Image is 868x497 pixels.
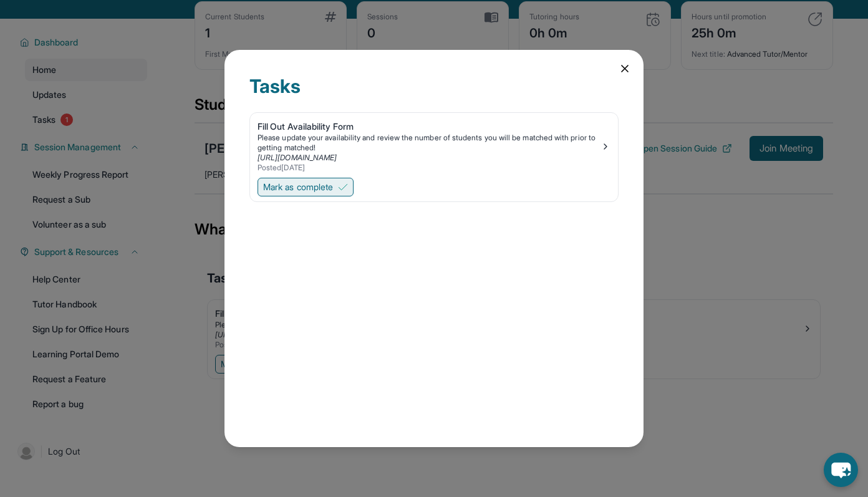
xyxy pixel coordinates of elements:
button: Mark as complete [258,178,354,196]
span: Mark as complete [263,181,333,193]
div: Posted [DATE] [258,163,600,173]
a: [URL][DOMAIN_NAME] [258,153,337,162]
a: Fill Out Availability FormPlease update your availability and review the number of students you w... [250,113,618,175]
button: chat-button [824,453,858,487]
div: Fill Out Availability Form [258,120,600,133]
div: Tasks [249,75,619,112]
img: Mark as complete [338,182,348,192]
div: Please update your availability and review the number of students you will be matched with prior ... [258,133,600,153]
